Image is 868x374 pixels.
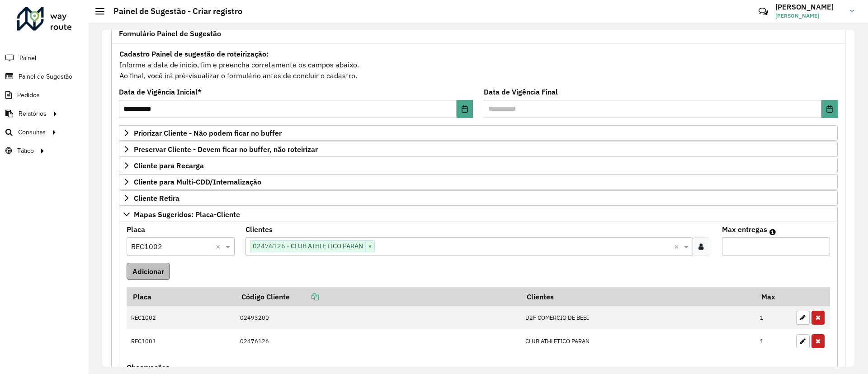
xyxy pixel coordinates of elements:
strong: Cadastro Painel de sugestão de roteirização: [119,49,269,58]
td: 1 [755,306,792,330]
span: Cliente para Recarga [134,162,204,169]
a: Contato Rápido [754,2,773,21]
span: Painel [19,53,36,63]
span: Clear all [216,241,223,252]
td: REC1001 [127,329,235,353]
span: Mapas Sugeridos: Placa-Cliente [134,211,240,218]
a: Mapas Sugeridos: Placa-Cliente [119,207,838,222]
a: Cliente para Recarga [119,158,838,173]
button: Choose Date [457,100,473,118]
span: Preservar Cliente - Devem ficar no buffer, não roteirizar [134,146,318,153]
span: Painel de Sugestão [19,72,72,81]
span: Consultas [18,128,46,137]
td: D2F COMERCIO DE BEBI [521,306,755,330]
h3: [PERSON_NAME] [775,3,843,11]
span: Tático [17,146,34,156]
td: 02476126 [235,329,520,353]
button: Choose Date [821,100,838,118]
span: Relatórios [19,109,47,118]
label: Data de Vigência Final [484,86,558,97]
span: Cliente para Multi-CDD/Internalização [134,178,261,185]
button: Adicionar [127,263,170,280]
div: Informe a data de inicio, fim e preencha corretamente os campos abaixo. Ao final, você irá pré-vi... [119,48,838,81]
span: Pedidos [17,90,40,100]
span: 02476126 - CLUB ATHLETICO PARAN [250,241,365,251]
a: Cliente Retira [119,190,838,206]
td: CLUB ATHLETICO PARAN [521,329,755,353]
a: Preservar Cliente - Devem ficar no buffer, não roteirizar [119,142,838,157]
td: 1 [755,329,792,353]
a: Priorizar Cliente - Não podem ficar no buffer [119,125,838,141]
th: Max [755,287,792,306]
h2: Painel de Sugestão - Criar registro [104,6,242,16]
label: Observações [127,362,170,373]
label: Max entregas [722,224,767,235]
th: Código Cliente [235,287,520,306]
label: Clientes [245,224,273,235]
span: Formulário Painel de Sugestão [119,30,221,37]
span: Priorizar Cliente - Não podem ficar no buffer [134,129,282,137]
span: × [365,241,374,252]
em: Máximo de clientes que serão colocados na mesma rota com os clientes informados [769,228,776,236]
td: REC1002 [127,306,235,330]
span: [PERSON_NAME] [775,12,843,20]
span: Clear all [674,241,682,252]
span: Cliente Retira [134,194,179,202]
a: Cliente para Multi-CDD/Internalização [119,174,838,189]
th: Placa [127,287,235,306]
td: 02493200 [235,306,520,330]
label: Data de Vigência Inicial [119,86,202,97]
a: Copiar [290,292,319,301]
label: Placa [127,224,145,235]
th: Clientes [521,287,755,306]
